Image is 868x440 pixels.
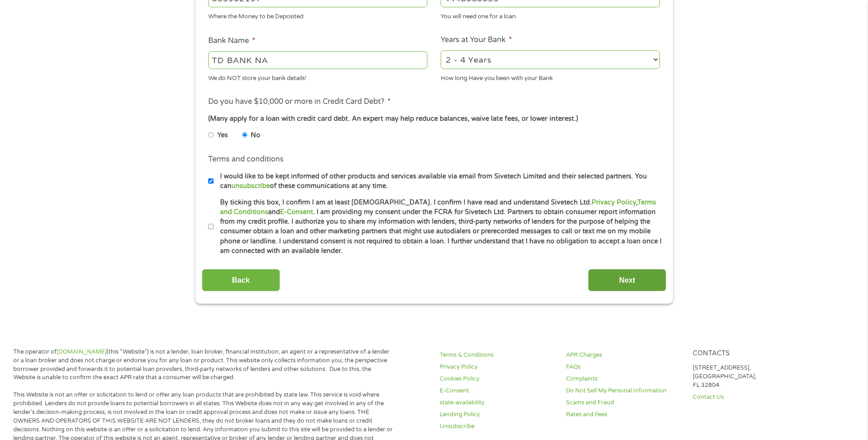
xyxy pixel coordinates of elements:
a: FAQs [566,363,681,371]
p: The operator of (this “Website”) is not a lender, loan broker, financial institution, an agent or... [13,348,393,382]
a: Contact Us [693,393,808,402]
a: Privacy Policy [592,199,636,206]
a: [DOMAIN_NAME] [57,348,107,355]
div: How long Have you been with your Bank [441,70,660,83]
p: [STREET_ADDRESS], [GEOGRAPHIC_DATA], FL 32804. [693,364,808,390]
label: By ticking this box, I confirm I am at least [DEMOGRAPHIC_DATA]. I confirm I have read and unders... [214,198,663,256]
a: Terms & Conditions [440,351,555,360]
a: Unsubscribe [440,422,555,431]
div: (Many apply for a loan with credit card debt. An expert may help reduce balances, waive late fees... [208,114,659,124]
a: state-availability [440,398,555,407]
label: No [251,130,260,140]
h4: Contacts [693,349,808,358]
a: unsubscribe [232,182,270,190]
a: Terms and Conditions [220,199,656,216]
a: APR Charges [566,351,681,360]
div: Where the Money to be Deposited [208,9,427,21]
label: Bank Name [208,36,255,46]
input: Back [202,269,280,291]
label: Do you have $10,000 or more in Credit Card Debt? [208,97,391,107]
input: Next [588,269,666,291]
a: Scams and Fraud [566,398,681,407]
label: Yes [217,130,228,140]
a: Privacy Policy [440,363,555,371]
a: E-Consent [280,208,313,216]
a: E-Consent [440,386,555,395]
a: Lending Policy [440,410,555,419]
a: Do Not Sell My Personal Information [566,386,681,395]
a: Cookies Policy [440,375,555,383]
a: Complaints [566,375,681,383]
label: Terms and conditions [208,155,284,164]
div: You will need one for a loan. [441,9,660,21]
label: I would like to be kept informed of other products and services available via email from Sivetech... [214,172,663,191]
label: Years at Your Bank [441,35,512,45]
div: We do NOT store your bank details! [208,70,427,83]
a: Rates and Fees [566,410,681,419]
